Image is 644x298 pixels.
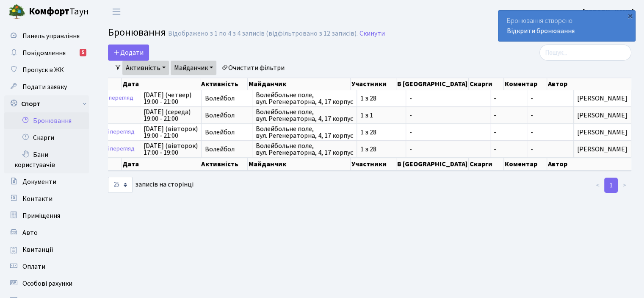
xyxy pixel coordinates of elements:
span: 1 з 28 [360,95,402,102]
span: [PERSON_NAME] [577,146,627,153]
span: Волейбольне поле, вул. Регенераторна, 4, 17 корпус [256,125,353,139]
a: Відкрити бронювання [507,26,575,36]
span: [PERSON_NAME] [577,95,627,102]
a: Особові рахунки [4,275,89,292]
span: Волейбол [205,129,249,136]
span: 1 з 28 [360,146,402,153]
input: Пошук... [539,45,631,61]
span: - [409,95,486,102]
th: Майданчик [248,78,351,90]
th: Майданчик [248,158,351,170]
span: Волейбольне поле, вул. Регенераторна, 4, 17 корпус [256,109,353,122]
a: Скарги [4,129,89,146]
a: Пропуск в ЖК [4,61,89,78]
span: Авто [22,228,38,237]
span: Волейбол [205,146,249,153]
span: Повідомлення [22,48,66,58]
span: - [494,129,523,136]
span: - [494,95,523,102]
span: Контакти [22,194,53,203]
th: Дата [122,78,200,90]
img: logo.png [8,3,25,20]
a: Очистити фільтри [218,61,288,75]
span: - [409,146,486,153]
span: - [531,94,533,103]
span: - [494,146,523,153]
span: 1 з 28 [360,129,402,136]
span: - [531,145,533,154]
a: Подати заявку [4,78,89,95]
th: Активність [200,78,247,90]
span: - [409,112,486,119]
label: записів на сторінці [108,177,193,193]
a: Бани користувачів [4,146,89,173]
th: Дата [122,158,200,170]
span: [DATE] (середа) 19:00 - 21:00 [144,109,198,122]
a: Активність [122,61,169,75]
div: Відображено з 1 по 4 з 4 записів (відфільтровано з 12 записів). [168,30,358,38]
span: Квитанції [22,245,53,254]
a: Авто [4,224,89,241]
th: Участники [351,158,397,170]
span: Таун [29,5,89,19]
span: [DATE] (вівторок) 19:00 - 21:00 [144,125,198,139]
a: Бронювання [4,112,89,129]
div: 5 [80,49,86,56]
a: Приміщення [4,207,89,224]
a: Оплати [4,258,89,275]
button: Додати [108,45,149,61]
span: [DATE] (вівторок) 17:00 - 19:00 [144,142,198,156]
a: Повідомлення5 [4,45,89,61]
span: - [531,128,533,137]
th: Активність [200,158,247,170]
button: Переключити навігацію [106,5,127,19]
b: [PERSON_NAME] [583,7,634,17]
a: Панель управління [4,28,89,45]
span: Бронювання [108,25,166,40]
select: записів на сторінці [108,177,133,193]
span: Особові рахунки [22,279,72,288]
span: - [531,111,533,120]
a: Майданчик [171,61,216,75]
span: Волейбольне поле, вул. Регенераторна, 4, 17 корпус [256,92,353,105]
span: Подати заявку [22,82,67,92]
a: Документи [4,173,89,190]
span: Волейбольне поле, вул. Регенераторна, 4, 17 корпус [256,142,353,156]
span: Оплати [22,262,45,271]
a: Скинути [359,30,385,38]
a: [PERSON_NAME] [583,7,634,17]
th: В [GEOGRAPHIC_DATA] [396,158,469,170]
span: 1 з 1 [360,112,402,119]
span: Волейбол [205,112,249,119]
span: - [494,112,523,119]
div: Бронювання створено [498,11,635,41]
a: Квитанції [4,241,89,258]
div: × [626,11,634,20]
a: Контакти [4,190,89,207]
span: Приміщення [22,211,60,220]
a: Спорт [4,95,89,112]
th: Коментар [504,78,547,90]
a: 1 [604,178,618,193]
th: Скарги [469,158,503,170]
span: Волейбол [205,95,249,102]
span: [DATE] (четвер) 19:00 - 21:00 [144,92,198,105]
th: Скарги [469,78,503,90]
span: [PERSON_NAME] [577,112,627,119]
span: Панель управління [22,31,80,41]
span: Пропуск в ЖК [22,65,64,75]
th: Участники [351,78,397,90]
th: В [GEOGRAPHIC_DATA] [396,78,469,90]
span: - [409,129,486,136]
span: [PERSON_NAME] [577,129,627,136]
th: Коментар [504,158,547,170]
span: Документи [22,177,56,187]
b: Комфорт [29,5,69,18]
